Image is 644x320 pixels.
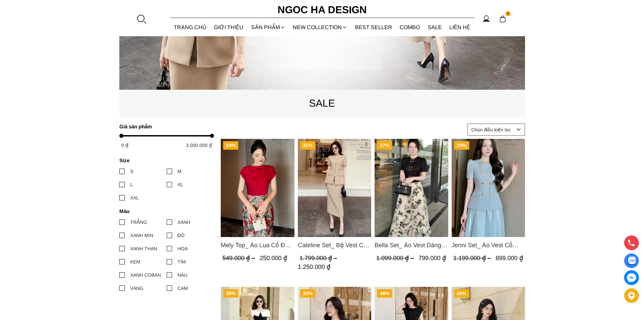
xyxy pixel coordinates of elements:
a: TRANG CHỦ [170,18,211,36]
span: 3.000.000 ₫ [186,143,212,148]
div: XXL [130,194,139,201]
a: NEW COLLECTION [289,18,351,36]
div: XANH THAN [130,245,157,252]
a: Display image [624,253,639,268]
div: VÀNG [130,284,143,292]
h4: Màu [119,208,210,214]
a: BEST SELLER [351,18,396,36]
div: M [177,168,182,175]
span: 250.000 ₫ [260,255,287,261]
span: Jenni Set_ Áo Vest Cổ Tròn Đính Cúc, Chân Váy Tơ Màu Xanh A1051+CV132 [451,240,525,250]
a: Product image - Cateline Set_ Bộ Vest Cổ V Đính Cúc Nhí Chân Váy Bút Chì BJ127 [297,139,371,237]
span: 799.000 ₫ [419,255,446,261]
div: ĐỎ [177,232,185,239]
div: XANH COBAN [130,271,161,279]
div: XANH [177,218,190,226]
img: img-CART-ICON-ksit0nf1 [499,15,506,23]
a: Product image - Bella Set_ Áo Vest Dáng Lửng Cúc Đồng, Chân Váy Họa Tiết Bướm A990+CV121 [375,139,448,237]
a: Ngoc Ha Design [271,2,373,18]
div: NÂU [177,271,187,279]
div: TRẮNG [130,218,147,226]
span: Mely Top_ Áo Lụa Cổ Đổ Rớt Vai A003 [221,240,294,250]
span: Bella Set_ Áo Vest Dáng Lửng Cúc Đồng, Chân Váy Họa Tiết Bướm A990+CV121 [375,240,448,250]
span: 1.250.000 ₫ [297,263,330,270]
a: SALE [424,18,446,36]
a: Link to Cateline Set_ Bộ Vest Cổ V Đính Cúc Nhí Chân Váy Bút Chì BJ127 [297,240,371,250]
span: Cateline Set_ Bộ Vest Cổ V Đính Cúc Nhí Chân Váy Bút Chì BJ127 [297,240,371,250]
img: Jenni Set_ Áo Vest Cổ Tròn Đính Cúc, Chân Váy Tơ Màu Xanh A1051+CV132 [451,139,525,237]
div: XANH MIN [130,232,153,239]
a: Link to Jenni Set_ Áo Vest Cổ Tròn Đính Cúc, Chân Váy Tơ Màu Xanh A1051+CV132 [451,240,525,250]
h4: Giá sản phẩm [119,124,210,129]
a: Link to Bella Set_ Áo Vest Dáng Lửng Cúc Đồng, Chân Váy Họa Tiết Bướm A990+CV121 [375,240,448,250]
a: messenger [624,270,639,285]
a: Link to Mely Top_ Áo Lụa Cổ Đổ Rớt Vai A003 [221,240,294,250]
div: L [130,181,133,188]
span: 1.199.000 ₫ [453,255,492,261]
h4: Size [119,157,210,163]
a: Product image - Mely Top_ Áo Lụa Cổ Đổ Rớt Vai A003 [221,139,294,237]
div: XL [177,181,183,188]
img: Cateline Set_ Bộ Vest Cổ V Đính Cúc Nhí Chân Váy Bút Chì BJ127 [297,139,371,237]
a: Combo [396,18,424,36]
span: 0 [505,11,511,17]
div: S [130,168,133,175]
div: KEM [130,258,140,265]
a: Product image - Jenni Set_ Áo Vest Cổ Tròn Đính Cúc, Chân Váy Tơ Màu Xanh A1051+CV132 [451,139,525,237]
span: 0 ₫ [121,143,128,148]
img: Display image [627,257,636,265]
span: 1.799.000 ₫ [299,255,338,261]
div: CAM [177,284,188,292]
a: GIỚI THIỆU [210,18,247,36]
span: 1.099.000 ₫ [376,255,415,261]
div: SẢN PHẨM [247,18,289,36]
a: LIÊN HỆ [446,18,474,36]
div: TÍM [177,258,186,265]
div: HOA [177,245,188,252]
p: SALE [119,95,525,111]
img: Bella Set_ Áo Vest Dáng Lửng Cúc Đồng, Chân Váy Họa Tiết Bướm A990+CV121 [375,139,448,237]
span: 549.000 ₫ [222,255,257,261]
img: Mely Top_ Áo Lụa Cổ Đổ Rớt Vai A003 [221,139,294,237]
span: 899.000 ₫ [495,255,523,261]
